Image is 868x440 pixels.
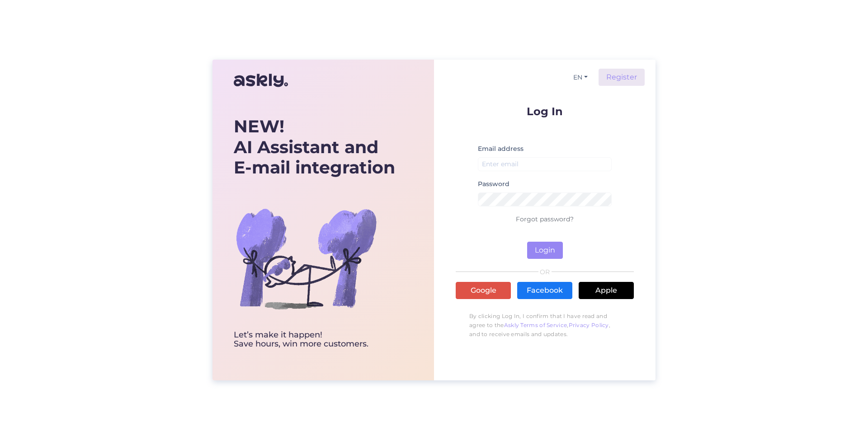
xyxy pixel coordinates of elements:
[456,307,634,343] p: By clicking Log In, I confirm that I have read and agree to the , , and to receive emails and upd...
[538,269,552,275] span: OR
[234,116,395,178] div: AI Assistant and E-mail integration
[599,69,645,86] a: Register
[517,282,572,299] a: Facebook
[456,282,511,299] a: Google
[234,186,378,331] img: bg-askly
[478,144,524,154] label: Email address
[579,282,634,299] a: Apple
[516,215,574,223] a: Forgot password?
[456,106,634,117] p: Log In
[570,71,591,84] button: EN
[527,242,563,259] button: Login
[234,70,288,91] img: Askly
[569,322,609,328] a: Privacy Policy
[478,157,612,171] input: Enter email
[234,116,284,137] b: NEW!
[234,331,395,349] div: Let’s make it happen! Save hours, win more customers.
[478,179,509,189] label: Password
[504,322,567,328] a: Askly Terms of Service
